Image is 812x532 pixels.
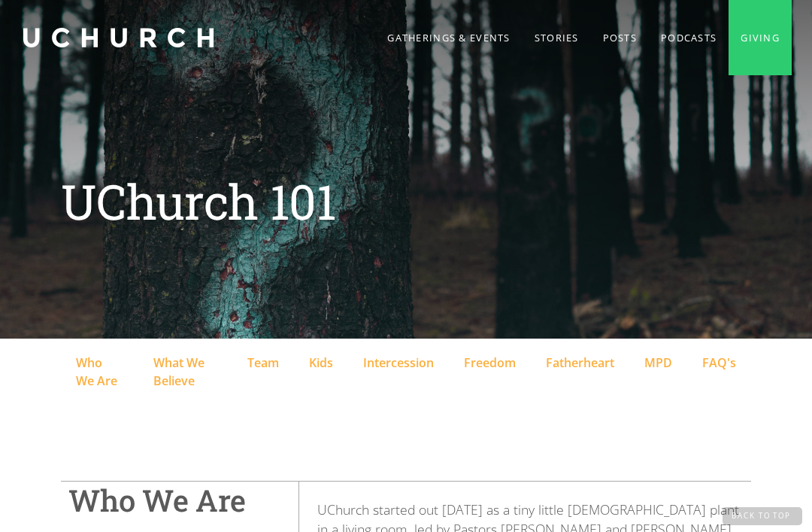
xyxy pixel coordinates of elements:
a: Freedom [449,339,531,406]
a: MPD [629,339,687,406]
div: Team [247,354,279,372]
a: Team [232,339,294,406]
a: Fatherheart [531,339,629,406]
a: Back to Top [723,507,802,525]
h1: Who We Are [68,482,283,519]
a: Kids [294,339,348,406]
div: MPD [644,354,672,372]
div: Freedom [464,354,516,372]
a: FAQ's [687,339,751,406]
a: Who We Are [61,339,138,406]
div: What We Believe [153,354,217,390]
div: Who We Are [76,354,123,390]
h1: UChurch 101 [61,171,751,231]
a: Intercession [348,339,449,406]
div: Kids [309,354,333,372]
div: FAQ's [702,354,736,372]
div: Intercession [363,354,434,372]
div: Fatherheart [546,354,614,372]
a: What We Believe [138,339,232,406]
